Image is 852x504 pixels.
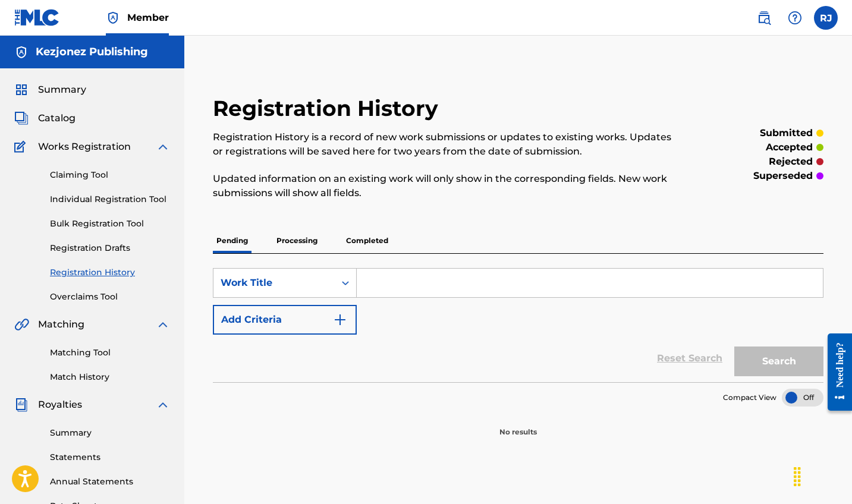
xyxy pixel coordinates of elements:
[106,11,120,25] img: Top Rightsholder
[50,475,170,488] a: Annual Statements
[50,169,170,181] a: Claiming Tool
[36,45,148,59] h5: Kezjonez Publishing
[213,172,683,200] p: Updated information on an existing work will only show in the corresponding fields. New work subm...
[213,130,683,159] p: Registration History is a record of new work submissions or updates to existing works. Updates or...
[14,83,86,97] a: SummarySummary
[50,346,170,359] a: Matching Tool
[213,268,823,382] form: Search Form
[757,11,771,25] img: search
[783,6,807,30] div: Help
[213,95,444,122] h2: Registration History
[342,228,392,253] p: Completed
[766,140,813,155] p: accepted
[50,427,170,439] a: Summary
[50,451,170,464] a: Statements
[814,6,838,30] div: User Menu
[819,322,852,423] iframe: Resource Center
[50,218,170,230] a: Bulk Registration Tool
[50,193,170,206] a: Individual Registration Tool
[760,126,813,140] p: submitted
[723,392,776,403] span: Compact View
[213,305,357,335] button: Add Criteria
[753,169,813,183] p: superseded
[14,111,76,125] a: CatalogCatalog
[127,11,169,24] span: Member
[14,317,29,332] img: Matching
[14,83,29,97] img: Summary
[14,140,30,154] img: Works Registration
[14,111,29,125] img: Catalog
[38,111,76,125] span: Catalog
[273,228,321,253] p: Processing
[38,83,86,97] span: Summary
[769,155,813,169] p: rejected
[156,398,170,412] img: expand
[14,398,29,412] img: Royalties
[14,9,60,26] img: MLC Logo
[38,140,131,154] span: Works Registration
[788,11,802,25] img: help
[50,242,170,254] a: Registration Drafts
[50,371,170,383] a: Match History
[38,317,84,332] span: Matching
[793,447,852,504] iframe: Chat Widget
[38,398,82,412] span: Royalties
[788,459,807,494] div: Drag
[333,313,347,327] img: 9d2ae6d4665cec9f34b9.svg
[50,291,170,303] a: Overclaims Tool
[213,228,251,253] p: Pending
[14,45,29,59] img: Accounts
[156,317,170,332] img: expand
[752,6,776,30] a: Public Search
[50,266,170,279] a: Registration History
[221,276,328,290] div: Work Title
[499,412,537,437] p: No results
[156,140,170,154] img: expand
